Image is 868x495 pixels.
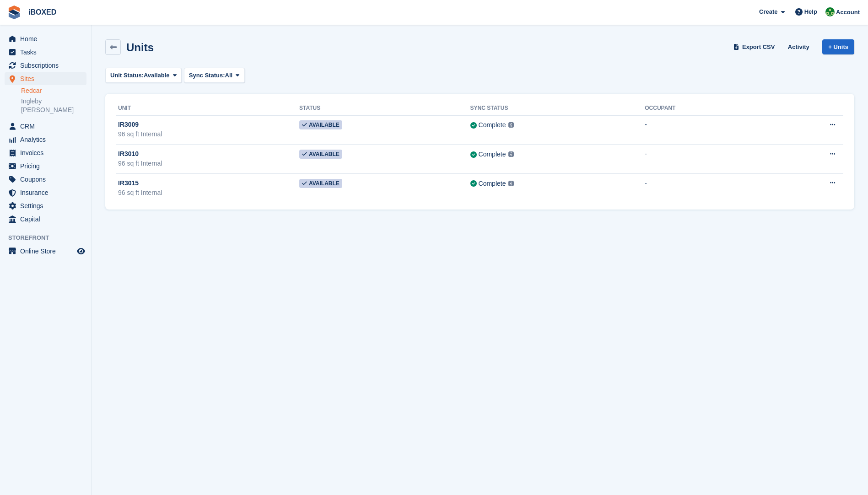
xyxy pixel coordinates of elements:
span: Analytics [20,133,75,146]
button: Unit Status: Available [105,68,182,83]
span: Available [144,71,170,80]
td: - [645,145,767,174]
span: All [225,71,233,80]
div: 96 sq ft Internal [118,188,299,198]
span: Help [804,7,817,16]
span: Settings [20,199,75,212]
th: Sync Status [470,101,645,116]
a: menu [5,59,86,72]
img: Amanda Forder [825,7,835,16]
a: menu [5,72,86,85]
span: Pricing [20,160,75,172]
th: Unit [116,101,299,116]
div: 96 sq ft Internal [118,129,299,139]
a: menu [5,146,86,159]
span: Available [299,179,342,188]
a: menu [5,120,86,133]
span: Coupons [20,173,75,186]
a: Ingleby [PERSON_NAME] [21,97,86,114]
span: Available [299,120,342,129]
span: IR3009 [118,120,139,129]
span: Create [759,7,777,16]
td: - [645,173,767,202]
span: Storefront [8,233,91,242]
a: menu [5,186,86,199]
span: Subscriptions [20,59,75,72]
th: Occupant [645,101,767,116]
img: icon-info-grey-7440780725fd019a000dd9b08b2336e03edf1995a4989e88bcd33f0948082b44.svg [508,122,514,128]
h2: Units [126,41,154,54]
span: Invoices [20,146,75,159]
span: Export CSV [742,43,775,52]
a: + Units [822,39,854,54]
a: menu [5,32,86,45]
span: Available [299,150,342,159]
span: Capital [20,213,75,226]
span: Sites [20,72,75,85]
a: iBOXED [25,5,60,20]
a: menu [5,173,86,186]
a: menu [5,199,86,212]
a: menu [5,245,86,258]
span: Online Store [20,245,75,258]
span: IR3010 [118,149,139,159]
a: menu [5,46,86,59]
a: Preview store [75,246,86,257]
img: stora-icon-8386f47178a22dfd0bd8f6a31ec36ba5ce8667c1dd55bd0f319d3a0aa187defe.svg [7,5,21,19]
span: Account [836,8,860,17]
button: Sync Status: All [184,68,245,83]
a: Redcar [21,86,86,95]
a: menu [5,213,86,226]
div: 96 sq ft Internal [118,159,299,168]
th: Status [299,101,470,116]
div: Complete [479,179,506,188]
div: Complete [479,150,506,159]
a: Export CSV [732,39,779,54]
td: - [645,115,767,145]
span: Home [20,32,75,45]
span: Insurance [20,186,75,199]
span: IR3015 [118,178,139,188]
img: icon-info-grey-7440780725fd019a000dd9b08b2336e03edf1995a4989e88bcd33f0948082b44.svg [508,181,514,186]
a: menu [5,133,86,146]
a: menu [5,160,86,172]
span: CRM [20,120,75,133]
img: icon-info-grey-7440780725fd019a000dd9b08b2336e03edf1995a4989e88bcd33f0948082b44.svg [508,151,514,157]
span: Unit Status: [110,71,144,80]
span: Sync Status: [189,71,225,80]
div: Complete [479,120,506,130]
a: Activity [784,39,813,54]
span: Tasks [20,46,75,59]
